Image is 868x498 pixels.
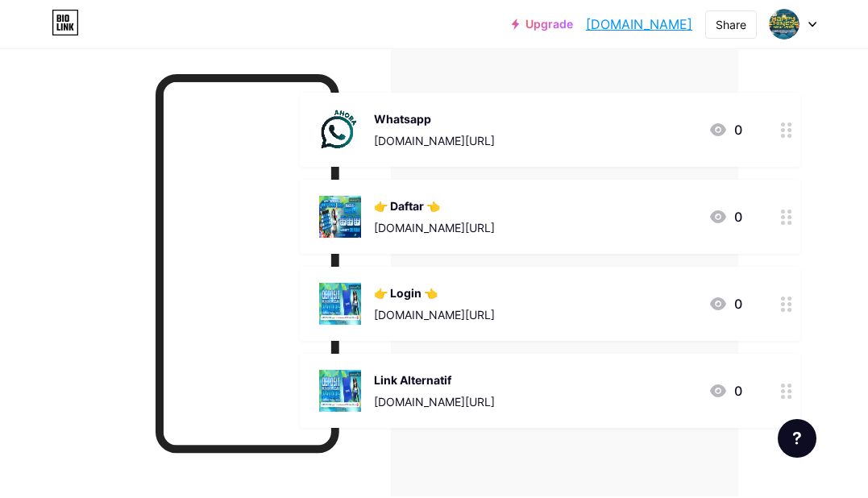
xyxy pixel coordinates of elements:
div: 0 [708,207,742,226]
div: Share [716,16,746,33]
div: 0 [708,120,742,139]
div: [DOMAIN_NAME][URL] [374,393,495,410]
div: 👉 Daftar 👈 [374,197,495,214]
div: [DOMAIN_NAME][URL] [374,219,495,236]
img: Link Alternatif [319,370,361,412]
img: 👉 Daftar 👈 [319,196,361,238]
div: 👉 Login 👈 [374,284,495,301]
div: Link Alternatif [374,371,495,388]
div: 0 [708,381,742,400]
img: Kartika Oktavia [769,9,799,39]
img: Whatsapp [319,109,361,151]
a: [DOMAIN_NAME] [586,15,692,34]
div: SOCIALS [300,467,800,483]
div: Whatsapp [374,110,495,127]
div: 0 [708,294,742,313]
a: Upgrade [512,18,573,31]
div: [DOMAIN_NAME][URL] [374,306,495,323]
img: 👉 Login 👈 [319,283,361,325]
div: [DOMAIN_NAME][URL] [374,132,495,149]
